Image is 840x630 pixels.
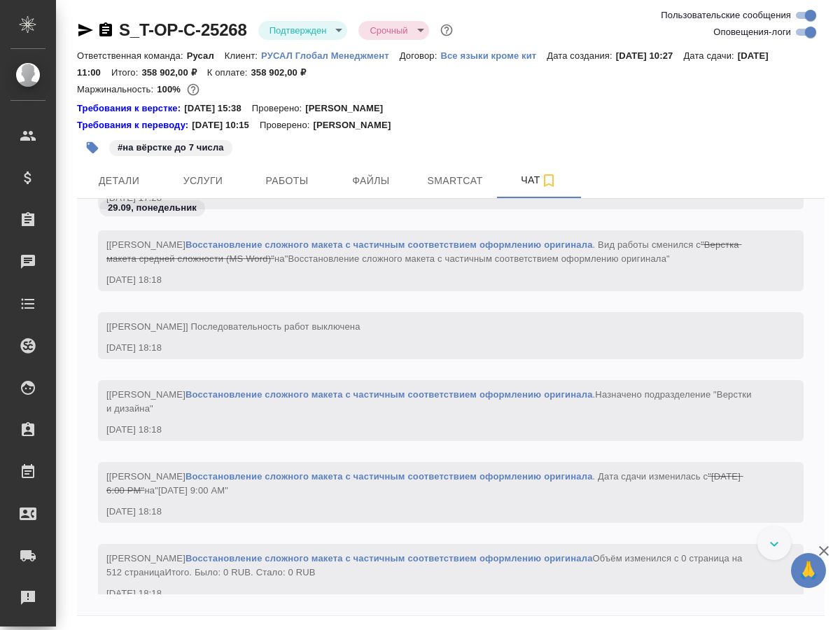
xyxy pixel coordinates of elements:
span: Работы [253,172,321,190]
span: 🙏 [797,556,820,585]
span: Итого. Было: 0 RUB. Стало: 0 RUB [164,567,315,577]
span: на вёрстке до 7 числа [108,141,234,153]
p: [DATE] 10:27 [616,50,684,61]
p: 100% [157,84,184,94]
p: 358 902,00 ₽ [141,67,206,78]
div: [DATE] 18:18 [106,587,755,601]
span: Чат [505,171,573,189]
div: [DATE] 18:18 [106,505,755,519]
button: 0.00 RUB; [184,80,202,99]
p: Маржинальность: [77,84,157,94]
p: Проверено: [252,101,306,115]
a: Восстановление сложного макета с частичным соответствием оформлению оригинала [185,239,593,250]
a: Восстановление сложного макета с частичным соответствием оформлению оригинала [185,471,593,482]
a: Все языки кроме кит [440,49,547,61]
a: Требования к верстке: [77,101,184,115]
p: РУСАЛ Глобал Менеджмент [261,50,400,61]
p: Договор: [400,50,441,61]
button: 🙏 [791,553,826,588]
p: Все языки кроме кит [440,50,547,61]
p: К оплате: [207,67,251,78]
a: S_T-OP-C-25268 [119,20,247,39]
span: "Восстановление сложного макета с частичным соответствием оформлению оригинала" [285,253,670,264]
p: [PERSON_NAME] [313,118,401,132]
button: Скопировать ссылку [97,22,114,38]
a: РУСАЛ Глобал Менеджмент [261,49,400,61]
span: [[PERSON_NAME] . Дата сдачи изменилась с на [106,471,743,496]
div: Подтвержден [358,21,428,40]
div: Подтвержден [258,21,348,40]
p: Итого: [111,67,141,78]
span: "[DATE] 9:00 AM" [155,485,228,496]
span: Пользовательские сообщения [661,8,791,22]
button: Скопировать ссылку для ЯМессенджера [77,22,94,38]
span: Smartcat [421,172,489,190]
div: [DATE] 18:18 [106,341,755,355]
p: Дата создания: [547,50,615,61]
span: Услуги [169,172,237,190]
span: Файлы [337,172,405,190]
span: [[PERSON_NAME] . Вид работы сменился с на [106,239,742,264]
span: Оповещения-логи [713,25,791,39]
p: Ответственная команда: [77,50,187,61]
p: 29.09, понедельник [108,201,197,215]
button: Подтвержден [265,24,331,36]
p: Дата сдачи: [683,50,737,61]
span: [[PERSON_NAME] Объём изменился с 0 страница на 512 страница [106,553,745,577]
p: Проверено: [260,118,314,132]
p: Клиент: [225,50,261,61]
div: [DATE] 18:18 [106,423,755,437]
a: Восстановление сложного макета с частичным соответствием оформлению оригинала [185,389,593,400]
span: Детали [85,172,153,190]
p: Русал [187,50,225,61]
a: Требования к переводу: [77,118,192,132]
svg: Подписаться [540,172,557,189]
p: [PERSON_NAME] [305,101,393,115]
span: [[PERSON_NAME]] Последовательность работ выключена [106,321,360,332]
button: Доп статусы указывают на важность/срочность заказа [437,21,456,39]
button: Срочный [365,24,412,36]
p: [DATE] 10:15 [192,118,260,132]
p: #на вёрстке до 7 числа [118,141,224,155]
a: Восстановление сложного макета с частичным соответствием оформлению оригинала [185,553,593,563]
button: Добавить тэг [77,132,108,163]
p: [DATE] 15:38 [184,101,252,115]
span: [[PERSON_NAME] . [106,389,754,414]
div: [DATE] 18:18 [106,273,755,287]
p: 358 902,00 ₽ [251,67,316,78]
